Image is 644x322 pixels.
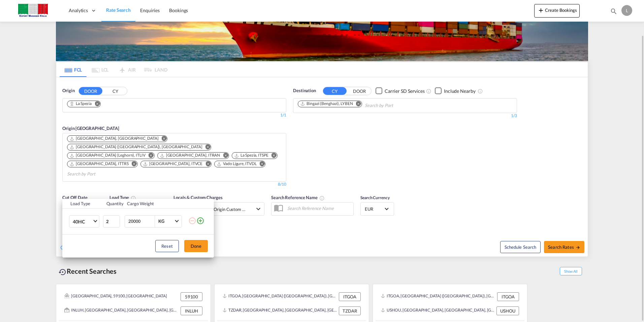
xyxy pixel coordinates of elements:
[62,199,102,209] th: Load Type
[102,199,123,209] th: Quantity
[184,240,208,252] button: Done
[158,218,164,224] div: KG
[127,200,184,207] div: Cargo Weight
[196,217,204,225] md-icon: icon-plus-circle-outline
[128,216,155,227] input: Enter Weight
[73,218,92,225] span: 40HC
[69,215,99,227] md-select: Choose: 40HC
[103,215,120,227] input: Qty
[188,217,196,225] md-icon: icon-minus-circle-outline
[155,240,179,252] button: Reset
